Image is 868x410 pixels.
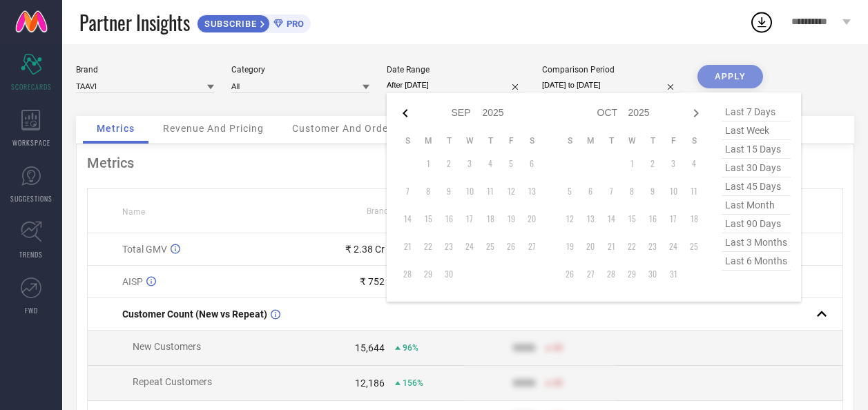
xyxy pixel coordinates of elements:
td: Fri Sep 19 2025 [501,208,521,229]
div: 15,644 [355,342,385,353]
td: Fri Oct 03 2025 [663,153,684,174]
td: Tue Sep 16 2025 [438,208,459,229]
div: 9999 [513,378,535,389]
td: Thu Oct 02 2025 [642,153,663,174]
td: Wed Sep 17 2025 [459,208,480,229]
td: Tue Oct 07 2025 [601,181,621,202]
span: last 30 days [722,159,791,177]
td: Sat Oct 18 2025 [684,208,704,229]
input: Select comparison period [542,78,680,92]
td: Wed Sep 03 2025 [459,153,480,174]
td: Sun Oct 12 2025 [559,208,580,229]
td: Sat Sep 13 2025 [521,181,542,202]
td: Thu Oct 09 2025 [642,181,663,202]
td: Sun Oct 19 2025 [559,236,580,257]
th: Monday [418,135,438,146]
a: SUBSCRIBEPRO [197,11,311,33]
span: SUBSCRIBE [197,19,260,29]
td: Fri Oct 24 2025 [663,236,684,257]
span: last 3 months [722,233,791,252]
td: Wed Oct 29 2025 [621,264,642,284]
div: Brand [76,65,214,75]
input: Select date range [387,78,525,92]
td: Sun Sep 14 2025 [397,208,418,229]
td: Thu Oct 16 2025 [642,208,663,229]
span: Total GMV [122,244,167,255]
span: Name [122,207,145,217]
td: Wed Sep 24 2025 [459,236,480,257]
td: Mon Oct 20 2025 [580,236,601,257]
td: Sun Sep 21 2025 [397,236,418,257]
th: Friday [501,135,521,146]
div: 12,186 [355,378,385,389]
th: Saturday [521,135,542,146]
span: last month [722,196,791,215]
td: Fri Sep 26 2025 [501,236,521,257]
span: Customer Count (New vs Repeat) [122,309,267,320]
td: Mon Sep 08 2025 [418,181,438,202]
td: Mon Sep 22 2025 [418,236,438,257]
td: Tue Sep 30 2025 [438,264,459,284]
td: Thu Oct 30 2025 [642,264,663,284]
td: Thu Sep 25 2025 [480,236,501,257]
div: Category [231,65,369,75]
td: Fri Oct 31 2025 [663,264,684,284]
td: Sun Oct 05 2025 [559,181,580,202]
th: Friday [663,135,684,146]
div: Previous month [397,105,414,121]
span: Repeat Customers [133,376,212,387]
td: Sat Oct 25 2025 [684,236,704,257]
td: Mon Sep 15 2025 [418,208,438,229]
span: Brand Value [367,206,412,216]
span: last 15 days [722,140,791,159]
span: WORKSPACE [12,137,50,148]
th: Tuesday [438,135,459,146]
span: SUGGESTIONS [10,193,52,204]
td: Wed Sep 10 2025 [459,181,480,202]
td: Sat Sep 20 2025 [521,208,542,229]
td: Mon Oct 27 2025 [580,264,601,284]
th: Saturday [684,135,704,146]
td: Thu Sep 11 2025 [480,181,501,202]
td: Mon Oct 13 2025 [580,208,601,229]
div: Comparison Period [542,65,680,75]
span: 96% [403,343,418,353]
th: Thursday [480,135,501,146]
td: Wed Oct 15 2025 [621,208,642,229]
td: Tue Sep 09 2025 [438,181,459,202]
td: Wed Oct 08 2025 [621,181,642,202]
span: AISP [122,276,143,287]
div: ₹ 752 [360,276,385,287]
div: ₹ 2.38 Cr [345,244,385,255]
div: Metrics [87,155,843,171]
span: FWD [25,305,38,315]
td: Thu Sep 18 2025 [480,208,501,229]
td: Sun Sep 07 2025 [397,181,418,202]
th: Wednesday [459,135,480,146]
th: Monday [580,135,601,146]
span: Partner Insights [79,8,190,37]
div: Open download list [749,10,774,35]
td: Wed Oct 01 2025 [621,153,642,174]
td: Sat Oct 04 2025 [684,153,704,174]
td: Tue Oct 28 2025 [601,264,621,284]
div: Date Range [387,65,525,75]
span: last week [722,121,791,140]
td: Tue Oct 14 2025 [601,208,621,229]
span: 50 [553,378,563,388]
span: Customer And Orders [292,123,398,134]
td: Mon Sep 01 2025 [418,153,438,174]
td: Fri Sep 05 2025 [501,153,521,174]
span: Revenue And Pricing [163,123,264,134]
td: Fri Oct 17 2025 [663,208,684,229]
span: PRO [283,19,304,29]
span: last 6 months [722,252,791,271]
td: Thu Oct 23 2025 [642,236,663,257]
th: Sunday [397,135,418,146]
td: Sun Oct 26 2025 [559,264,580,284]
td: Tue Sep 02 2025 [438,153,459,174]
span: Metrics [97,123,135,134]
th: Wednesday [621,135,642,146]
th: Thursday [642,135,663,146]
th: Sunday [559,135,580,146]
